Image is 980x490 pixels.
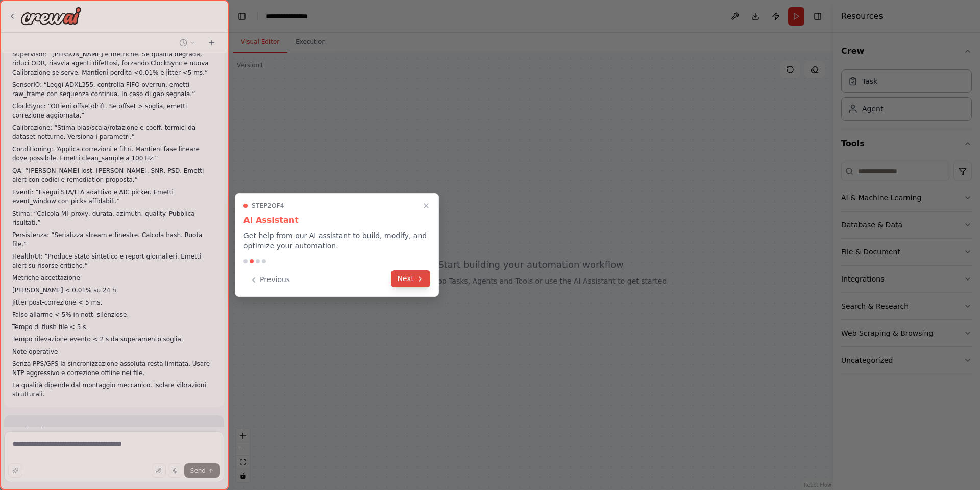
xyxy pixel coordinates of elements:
button: Previous [243,271,296,288]
button: Next [391,270,430,287]
span: Step 2 of 4 [252,202,284,210]
button: Close walkthrough [420,200,432,212]
p: Get help from our AI assistant to build, modify, and optimize your automation. [243,230,430,251]
button: Hide left sidebar [235,9,249,24]
h3: AI Assistant [243,214,430,226]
